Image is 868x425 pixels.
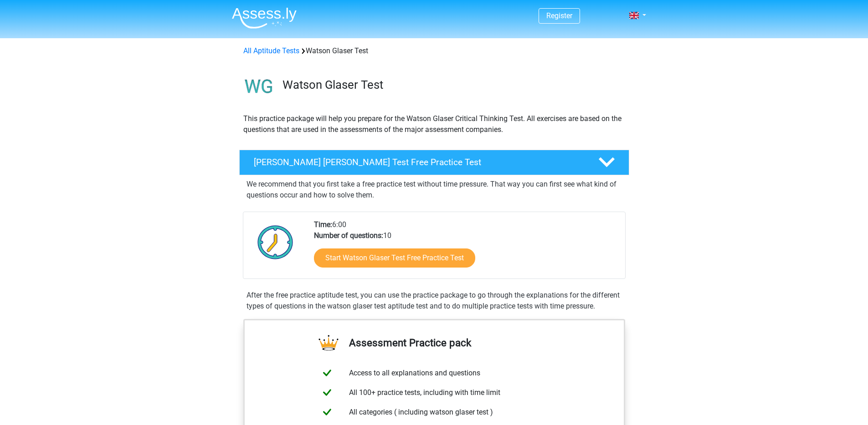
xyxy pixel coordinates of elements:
[240,46,629,56] div: Watson Glaser Test
[307,219,625,278] div: 6:00 10
[314,248,475,268] a: Start Watson Glaser Test Free Practice Test
[236,150,633,175] a: [PERSON_NAME] [PERSON_NAME] Test Free Practice Test
[232,7,297,29] img: Assessly
[243,113,625,135] p: This practice package will help you prepare for the Watson Glaser Critical Thinking Test. All exe...
[282,78,622,92] h3: Watson Glaser Test
[314,231,383,240] b: Number of questions:
[247,179,622,201] p: We recommend that you first take a free practice test without time pressure. That way you can fir...
[254,157,584,167] h4: [PERSON_NAME] [PERSON_NAME] Test Free Practice Test
[243,290,626,312] div: After the free practice aptitude test, you can use the practice package to go through the explana...
[546,11,572,20] a: Register
[314,220,332,229] b: Time:
[252,219,298,265] img: Clock
[240,67,278,106] img: watson glaser test
[243,46,299,55] a: All Aptitude Tests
